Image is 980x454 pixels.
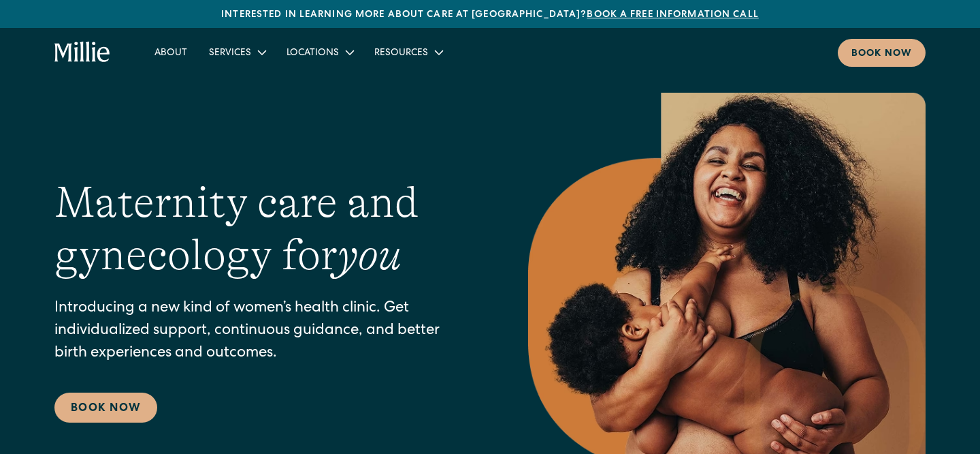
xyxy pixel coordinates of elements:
em: you [338,230,402,279]
div: Locations [287,46,339,61]
p: Introducing a new kind of women’s health clinic. Get individualized support, continuous guidance,... [54,298,474,365]
div: Resources [363,41,453,63]
a: Book Now [54,393,157,423]
a: Book now [838,39,926,67]
div: Services [209,46,251,61]
a: About [144,41,198,63]
div: Locations [276,41,363,63]
div: Book now [851,47,912,61]
a: home [54,42,111,63]
a: Book a free information call [587,10,758,20]
div: Resources [374,46,428,61]
div: Services [198,41,276,63]
h1: Maternity care and gynecology for [54,177,474,282]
